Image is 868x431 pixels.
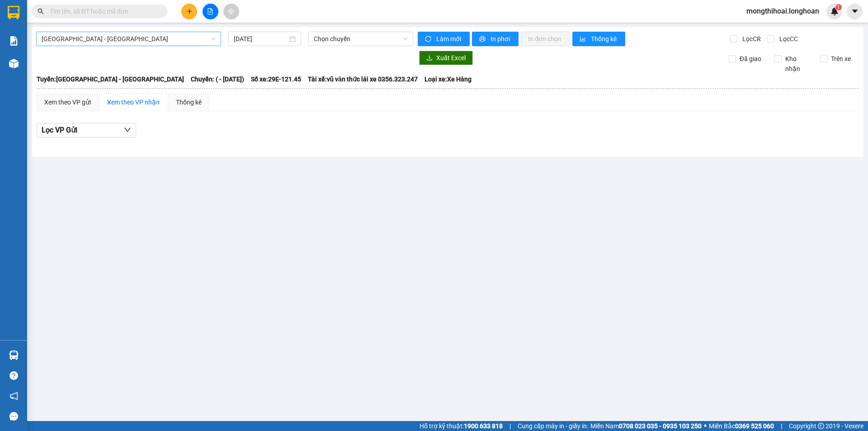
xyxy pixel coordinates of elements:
button: aim [223,4,239,19]
span: Số xe: 29E-121.45 [251,74,301,84]
span: down [124,126,131,133]
span: 1 [837,4,840,10]
span: Loại xe: Xe Hàng [425,74,472,84]
span: In phơi [491,34,511,44]
img: warehouse-icon [9,59,19,68]
span: Miền Nam [590,421,702,431]
img: logo-vxr [8,6,19,19]
b: Tuyến: [GEOGRAPHIC_DATA] - [GEOGRAPHIC_DATA] [37,76,184,83]
span: Hải Phòng - Hà Nội [42,32,216,46]
span: Lọc VP Gửi [42,124,77,136]
span: caret-down [851,7,859,15]
span: Chọn chuyến [314,32,408,46]
button: downloadXuất Excel [419,51,473,65]
span: | [509,421,511,431]
img: warehouse-icon [9,350,19,360]
span: question-circle [9,371,18,380]
span: file-add [207,8,213,14]
span: ⚪️ [704,424,707,428]
button: caret-down [847,4,863,19]
span: Đã giao [736,54,765,64]
button: file-add [203,4,218,19]
button: bar-chartThống kê [572,32,625,46]
span: notification [9,392,18,400]
strong: 0708 023 035 - 0935 103 250 [619,422,702,430]
sup: 1 [835,4,842,10]
button: In đơn chọn [521,32,570,46]
img: solution-icon [9,36,19,46]
span: aim [228,8,234,14]
input: Tìm tên, số ĐT hoặc mã đơn [50,6,156,16]
button: printerIn phơi [472,32,519,46]
div: Thống kê [176,97,202,107]
div: Xem theo VP gửi [44,97,91,107]
span: plus [186,8,193,14]
button: Lọc VP Gửi [37,123,136,137]
div: Xem theo VP nhận [107,97,160,107]
span: Lọc CR [739,34,762,44]
span: message [9,412,18,421]
span: sync [425,36,433,43]
span: Làm mới [436,34,462,44]
img: icon-new-feature [830,7,839,15]
span: Thống kê [591,34,618,44]
span: Chuyến: ( - [DATE]) [191,74,244,84]
button: plus [181,4,197,19]
span: Hỗ trợ kỹ thuật: [420,421,503,431]
strong: 0369 525 060 [735,422,774,430]
span: Lọc CC [776,34,799,44]
button: syncLàm mới [418,32,470,46]
span: Tài xế: vũ văn thức lái xe 0356.323.247 [308,74,418,84]
span: bar-chart [580,36,587,43]
span: Trên xe [827,54,854,64]
span: search [38,8,44,14]
span: copyright [818,423,824,429]
span: printer [479,36,487,43]
input: 13/10/2025 [234,34,288,44]
span: Miền Bắc [709,421,774,431]
strong: 1900 633 818 [464,422,503,430]
span: mongthihoai.longhoan [739,5,826,17]
span: Cung cấp máy in - giấy in: [518,421,588,431]
span: Kho nhận [782,54,813,74]
span: | [781,421,782,431]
